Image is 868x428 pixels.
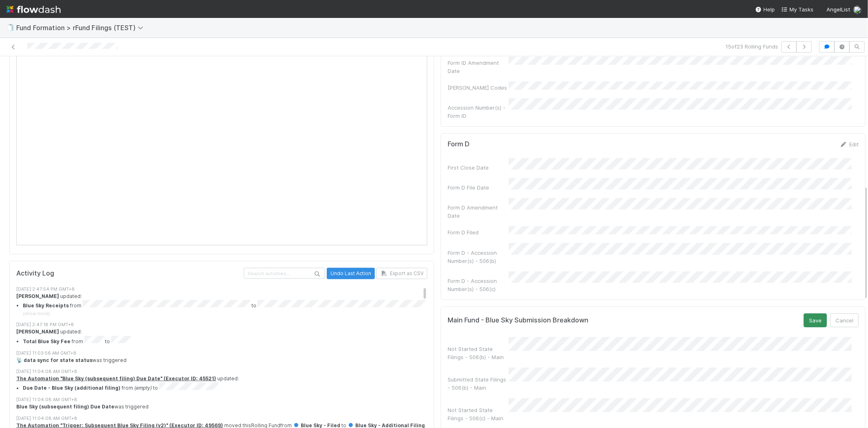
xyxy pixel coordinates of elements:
[16,404,114,410] strong: Blue Sky (subsequent filing) Due Date
[726,42,778,51] span: 15 of 23 Rolling Funds
[7,24,15,31] span: 🧻
[840,141,859,148] a: Edit
[16,368,434,375] div: [DATE] 11:04:08 AM GMT+8
[781,5,813,13] a: My Tasks
[23,385,120,391] strong: Due Date - Blue Sky (additional filing)
[16,24,147,32] span: Fund Formation > rFund Filings (TEST)
[448,163,509,172] div: First Close Date
[244,268,325,279] input: Search activities...
[16,375,434,392] div: updated:
[781,6,813,13] span: My Tasks
[16,396,434,403] div: [DATE] 11:04:08 AM GMT+8
[16,293,434,318] div: updated:
[23,311,50,316] span: (show more)
[16,375,216,382] a: The Automation "Blue Sky (subsequent filing) Due Date" (Executor ID: 45521)
[448,228,509,236] div: Form D Filed
[448,59,509,75] div: Form ID Amendment Date
[804,313,827,327] button: Save
[448,406,509,422] div: Not Started State Filings - 506(c) - Main
[830,313,859,327] button: Cancel
[826,6,850,13] span: AngelList
[448,104,509,120] div: Accession Number(s) - Form ID
[376,268,427,279] button: Export as CSV
[448,345,509,361] div: Not Started State Filings - 506(b) - Main
[16,357,92,363] strong: 📡 data sync for state status
[16,403,434,410] div: was triggered
[448,249,509,265] div: Form D - Accession Number(s) - 506(b)
[23,302,69,309] strong: Blue Sky Receipts
[448,84,509,92] div: [PERSON_NAME] Codes
[16,357,434,364] div: was triggered
[448,203,509,220] div: Form D Amendment Date
[16,286,434,293] div: [DATE] 2:47:54 PM GMT+8
[448,316,588,324] h5: Main Fund - Blue Sky Submission Breakdown
[16,293,59,299] strong: [PERSON_NAME]
[16,328,434,345] div: updated:
[23,382,434,392] li: from to
[134,385,152,391] em: (empty)
[23,300,434,317] summary: Blue Sky Receipts from to (show more)
[448,140,470,148] h5: Form D
[327,268,375,279] button: Undo Last Action
[16,329,59,335] strong: [PERSON_NAME]
[7,2,61,16] img: logo-inverted-e16ddd16eac7371096b0.svg
[16,269,242,278] h5: Activity Log
[16,415,434,422] div: [DATE] 11:04:08 AM GMT+8
[23,336,434,346] li: from to
[448,277,509,293] div: Form D - Accession Number(s) - 506(c)
[448,183,509,192] div: Form D File Date
[16,350,434,357] div: [DATE] 11:03:56 AM GMT+8
[755,5,775,13] div: Help
[853,6,861,14] img: avatar_99e80e95-8f0d-4917-ae3c-b5dad577a2b5.png
[448,375,509,392] div: Submitted State Filings - 506(b) - Main
[16,321,434,328] div: [DATE] 2:47:18 PM GMT+8
[23,338,70,344] strong: Total Blue Sky Fee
